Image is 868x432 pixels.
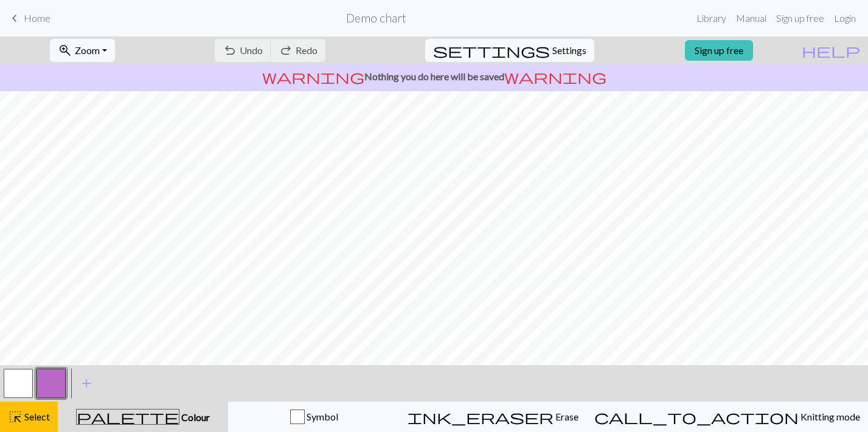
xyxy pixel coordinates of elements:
[7,10,22,27] span: keyboard_arrow_left
[552,43,586,58] span: Settings
[554,411,578,422] span: Erase
[7,8,50,29] a: Home
[58,402,228,432] button: Colour
[23,411,50,422] span: Select
[594,408,799,425] span: call_to_action
[58,42,72,59] span: zoom_in
[425,39,594,62] button: SettingsSettings
[433,42,550,59] span: settings
[802,42,860,59] span: help
[771,6,829,30] a: Sign up free
[829,6,861,30] a: Login
[77,408,179,425] span: palette
[433,43,550,58] i: Settings
[400,402,586,432] button: Erase
[731,6,771,30] a: Manual
[50,39,115,62] button: Zoom
[8,408,23,425] span: highlight_alt
[586,402,868,432] button: Knitting mode
[799,411,860,422] span: Knitting mode
[75,44,100,56] span: Zoom
[262,68,364,85] span: warning
[504,68,606,85] span: warning
[408,408,554,425] span: ink_eraser
[179,411,210,423] span: Colour
[685,40,753,61] a: Sign up free
[305,411,338,422] span: Symbol
[24,12,50,24] span: Home
[692,6,731,30] a: Library
[346,11,406,25] h2: Demo chart
[5,69,863,84] p: Nothing you do here will be saved
[228,402,400,432] button: Symbol
[79,375,94,392] span: add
